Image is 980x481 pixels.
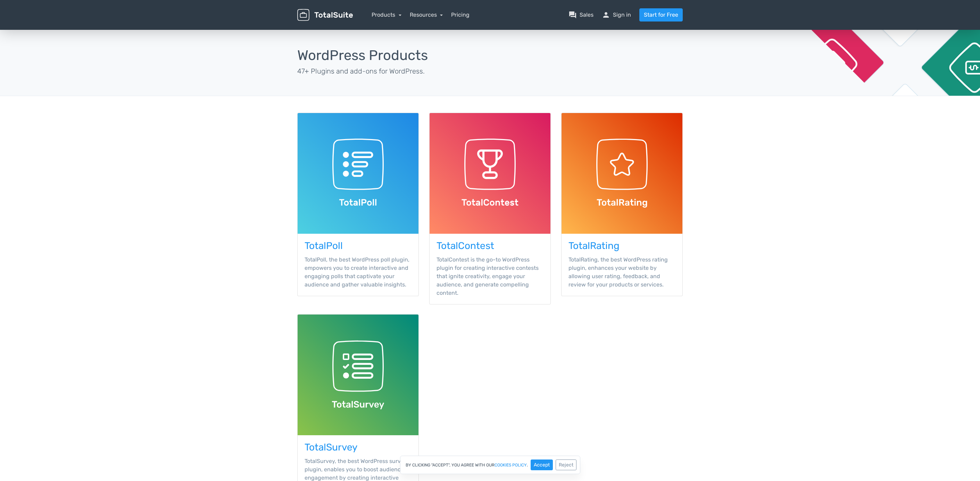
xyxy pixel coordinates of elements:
a: TotalContest TotalContest is the go-to WordPress plugin for creating interactive contests that ig... [429,113,551,304]
h3: TotalPoll WordPress Plugin [305,241,412,251]
a: TotalRating TotalRating, the best WordPress rating plugin, enhances your website by allowing user... [561,113,683,296]
img: TotalRating WordPress Plugin [562,113,682,234]
h3: TotalContest WordPress Plugin [437,241,543,251]
a: personSign in [602,11,631,19]
span: person [602,11,610,19]
img: TotalContest WordPress Plugin [430,113,550,234]
div: By clicking "Accept", you agree with our . [400,456,580,474]
button: Accept [531,459,553,470]
a: question_answerSales [568,11,593,19]
img: TotalSuite for WordPress [297,9,353,21]
h1: WordPress Products [297,48,485,63]
h3: TotalRating WordPress Plugin [568,241,675,251]
a: Start for Free [639,8,683,22]
span: question_answer [568,11,577,19]
a: Pricing [451,11,470,19]
h3: TotalSurvey WordPress Plugin [305,442,412,453]
span: TotalRating, the best WordPress rating plugin, enhances your website by allowing user rating, fee... [568,256,668,288]
p: TotalContest is the go-to WordPress plugin for creating interactive contests that ignite creativi... [437,256,543,297]
a: Products [372,11,401,18]
a: TotalPoll TotalPoll, the best WordPress poll plugin, empowers you to create interactive and engag... [297,113,419,296]
img: TotalPoll WordPress Plugin [298,113,418,234]
p: TotalPoll, the best WordPress poll plugin, empowers you to create interactive and engaging polls ... [305,256,412,289]
a: cookies policy [495,463,527,467]
button: Reject [556,459,576,470]
p: 47+ Plugins and add-ons for WordPress. [297,66,485,76]
a: Resources [410,11,443,18]
img: TotalSurvey WordPress Plugin [298,315,418,435]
